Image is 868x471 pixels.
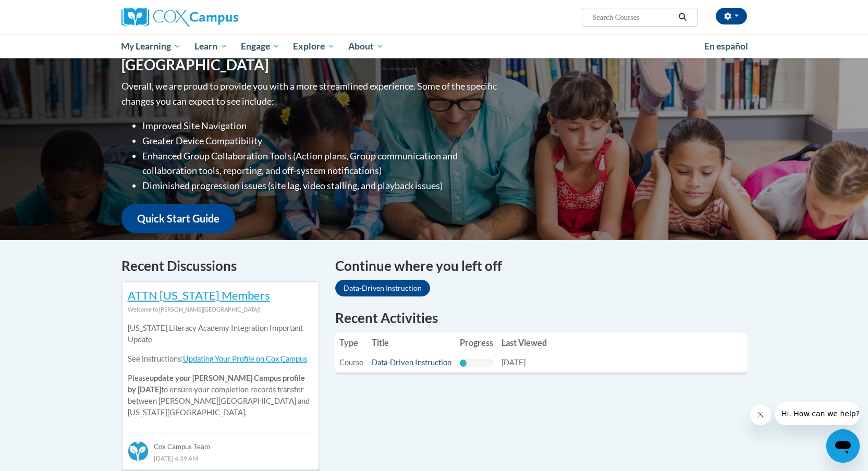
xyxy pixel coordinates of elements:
a: Explore [286,34,341,58]
th: Type [335,332,368,353]
span: Learn [194,40,227,53]
span: My Learning [121,40,181,53]
span: En español [704,41,748,52]
h4: Continue where you left off [335,256,747,276]
div: Cox Campus Team [128,433,313,452]
b: update your [PERSON_NAME] Campus profile by [DATE] [128,374,305,394]
div: Welcome to [PERSON_NAME][GEOGRAPHIC_DATA]! [128,304,313,315]
iframe: Message from company [775,402,860,425]
li: Diminished progression issues (site lag, video stalling, and playback issues) [142,178,499,193]
li: Greater Device Compatibility [142,133,499,148]
div: Please to ensure your completion records transfer between [PERSON_NAME][GEOGRAPHIC_DATA] and [US_... [128,315,313,426]
div: Main menu [106,34,763,58]
a: ATTN [US_STATE] Members [128,288,270,302]
iframe: Close message [750,404,771,425]
a: My Learning [115,34,188,58]
a: Cox Campus [121,8,320,27]
h1: Recent Activities [335,308,747,327]
th: Progress [456,332,497,353]
p: See instructions: [128,353,313,365]
a: Data-Driven Instruction [335,280,430,296]
li: Improved Site Navigation [142,118,499,133]
th: Last Viewed [497,332,551,353]
a: Updating Your Profile on Cox Campus [183,354,307,363]
span: Engage [241,40,280,53]
span: Course [339,358,363,367]
a: Data-Driven Instruction [372,358,451,367]
a: Quick Start Guide [121,204,235,233]
img: Cox Campus Team [128,441,149,462]
span: Explore [293,40,335,53]
div: [DATE] 4:39 AM [128,452,313,464]
th: Title [368,332,456,353]
iframe: Button to launch messaging window [826,429,860,463]
li: Enhanced Group Collaboration Tools (Action plans, Group communication and collaboration tools, re... [142,148,499,179]
button: Account Settings [716,8,747,24]
p: Overall, we are proud to provide you with a more streamlined experience. Some of the specific cha... [121,79,499,109]
img: Cox Campus [121,8,238,27]
a: Engage [234,34,287,58]
span: [DATE] [502,358,525,367]
h4: Recent Discussions [121,256,320,276]
div: Progress, % [460,360,467,367]
a: About [341,34,390,58]
a: Learn [188,34,234,58]
button: Search [675,11,690,23]
input: Search Courses [591,11,675,23]
span: About [348,40,384,53]
a: En español [698,35,755,57]
p: [US_STATE] Literacy Academy Integration Important Update [128,323,313,345]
